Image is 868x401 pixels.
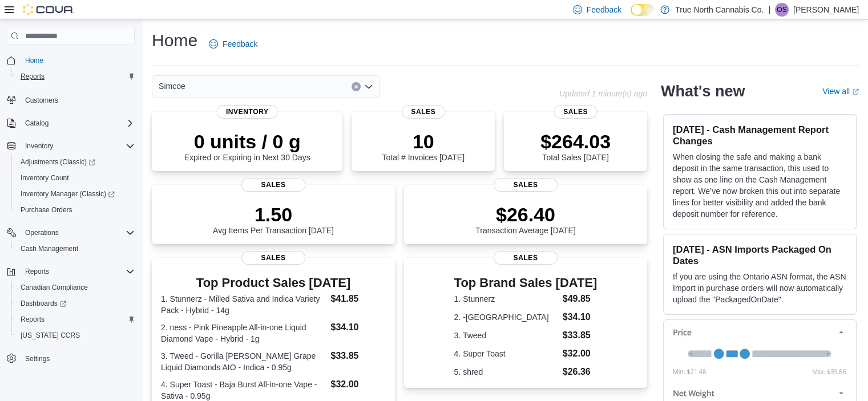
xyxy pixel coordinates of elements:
[16,297,71,310] a: Dashboards
[21,265,54,278] button: Reports
[563,310,597,324] dd: $34.10
[23,4,74,15] img: Cova
[563,292,597,306] dd: $49.85
[184,130,310,162] div: Expired or Expiring in Next 30 Days
[16,242,83,256] a: Cash Management
[21,92,135,107] span: Customers
[16,70,135,83] span: Reports
[352,82,361,91] button: Clear input
[330,292,385,306] dd: $41.85
[217,105,278,119] span: Inventory
[25,96,58,105] span: Customers
[16,70,49,83] a: Reports
[21,283,88,292] span: Canadian Compliance
[675,3,764,17] p: True North Cannabis Co.
[21,265,135,278] span: Reports
[475,203,576,235] div: Transaction Average [DATE]
[852,88,859,95] svg: External link
[21,331,80,340] span: [US_STATE] CCRS
[25,119,49,128] span: Catalog
[2,225,139,241] button: Operations
[330,321,385,334] dd: $34.10
[25,56,43,65] span: Home
[21,315,45,324] span: Reports
[161,350,326,373] dt: 3. Tweed - Gorilla [PERSON_NAME] Grape Liquid Diamonds AIO - Indica - 0.95g
[673,124,847,147] h3: [DATE] - Cash Management Report Changes
[184,130,310,153] p: 0 units / 0 g
[11,241,139,257] button: Cash Management
[21,116,135,130] span: Catalog
[213,203,334,235] div: Avg Items Per Transaction [DATE]
[161,322,326,345] dt: 2. ness - Pink Pineapple All-in-one Liquid Diamond Vape - Hybrid - 1g
[559,89,647,98] p: Updated 1 minute(s) ago
[241,178,305,192] span: Sales
[494,178,558,192] span: Sales
[223,38,257,50] span: Feedback
[768,3,770,17] p: |
[21,139,58,153] button: Inventory
[204,33,262,55] a: Feedback
[2,264,139,280] button: Reports
[16,297,135,310] span: Dashboards
[21,244,78,253] span: Cash Management
[587,4,621,15] span: Feedback
[25,267,49,276] span: Reports
[2,115,139,131] button: Catalog
[16,281,135,294] span: Canadian Compliance
[11,170,139,186] button: Inventory Count
[21,205,72,214] span: Purchase Orders
[777,3,786,17] span: OS
[775,3,789,17] div: Olivia Sitko
[364,82,373,91] button: Open list of options
[382,130,464,162] div: Total # Invoices [DATE]
[673,151,847,220] p: When closing the safe and making a bank deposit in the same transaction, this used to show as one...
[563,329,597,342] dd: $33.85
[16,187,119,201] a: Inventory Manager (Classic)
[11,202,139,218] button: Purchase Orders
[21,352,54,366] a: Settings
[16,171,74,185] a: Inventory Count
[454,366,558,378] dt: 5. shred
[540,130,611,153] p: $264.03
[21,72,45,81] span: Reports
[2,350,139,367] button: Settings
[11,280,139,295] button: Canadian Compliance
[2,52,139,68] button: Home
[661,82,745,100] h2: What's new
[673,271,847,305] p: If you are using the Ontario ASN format, the ASN Import in purchase orders will now automatically...
[563,347,597,361] dd: $32.00
[454,293,558,305] dt: 1. Stunnerz
[159,79,185,93] span: Simcoe
[25,228,59,237] span: Operations
[21,189,115,199] span: Inventory Manager (Classic)
[454,276,597,290] h3: Top Brand Sales [DATE]
[11,311,139,327] button: Reports
[21,54,48,67] a: Home
[25,141,53,151] span: Inventory
[16,203,77,217] a: Purchase Orders
[16,171,135,185] span: Inventory Count
[673,244,847,266] h3: [DATE] - ASN Imports Packaged On Dates
[540,130,611,162] div: Total Sales [DATE]
[241,251,305,265] span: Sales
[2,91,139,108] button: Customers
[16,313,135,326] span: Reports
[11,68,139,84] button: Reports
[16,203,135,217] span: Purchase Orders
[11,327,139,343] button: [US_STATE] CCRS
[21,299,66,308] span: Dashboards
[631,16,631,17] span: Dark Mode
[152,29,197,52] h1: Home
[11,186,139,202] a: Inventory Manager (Classic)
[454,330,558,341] dt: 3. Tweed
[213,203,334,226] p: 1.50
[454,348,558,359] dt: 4. Super Toast
[563,365,597,379] dd: $26.36
[631,4,655,16] input: Dark Mode
[330,349,385,363] dd: $33.85
[16,187,135,201] span: Inventory Manager (Classic)
[16,242,135,256] span: Cash Management
[25,354,50,363] span: Settings
[161,293,326,316] dt: 1. Stunnerz - Milled Sativa and Indica Variety Pack - Hybrid - 14g
[793,3,859,17] p: [PERSON_NAME]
